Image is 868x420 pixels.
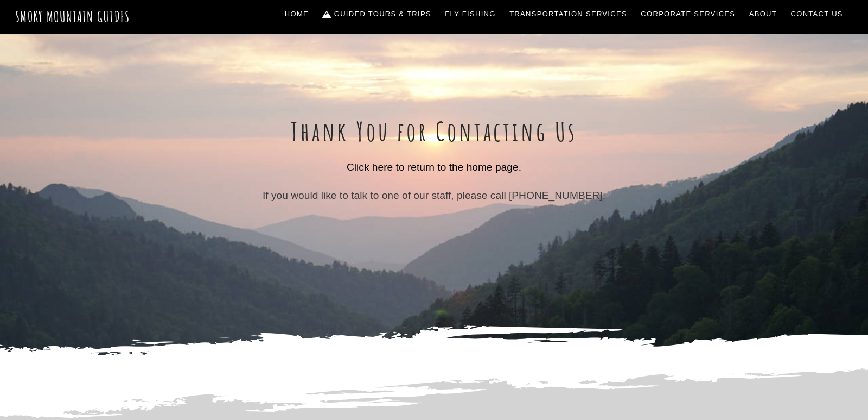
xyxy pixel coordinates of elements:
a: Fly Fishing [441,3,500,26]
a: Home [280,3,313,26]
a: Smoky Mountain Guides [15,8,130,26]
a: Transportation Services [505,3,631,26]
a: Corporate Services [637,3,740,26]
a: About [745,3,781,26]
h1: Thank You for Contacting Us [157,116,711,147]
p: If you would like to talk to one of our staff, please call [PHONE_NUMBER]. [157,189,711,203]
a: Click here to return to the home page. [347,161,521,173]
a: Guided Tours & Trips [318,3,436,26]
a: Contact Us [787,3,847,26]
